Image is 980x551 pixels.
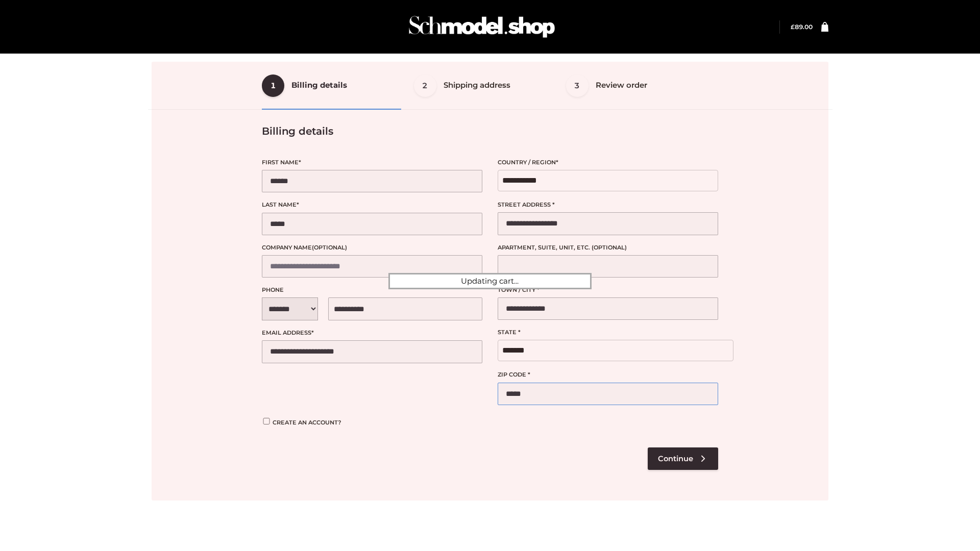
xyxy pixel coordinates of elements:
a: £89.00 [791,23,813,31]
div: Updating cart... [388,273,592,289]
img: Schmodel Admin 964 [405,7,558,47]
bdi: 89.00 [791,23,813,31]
span: £ [791,23,795,31]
